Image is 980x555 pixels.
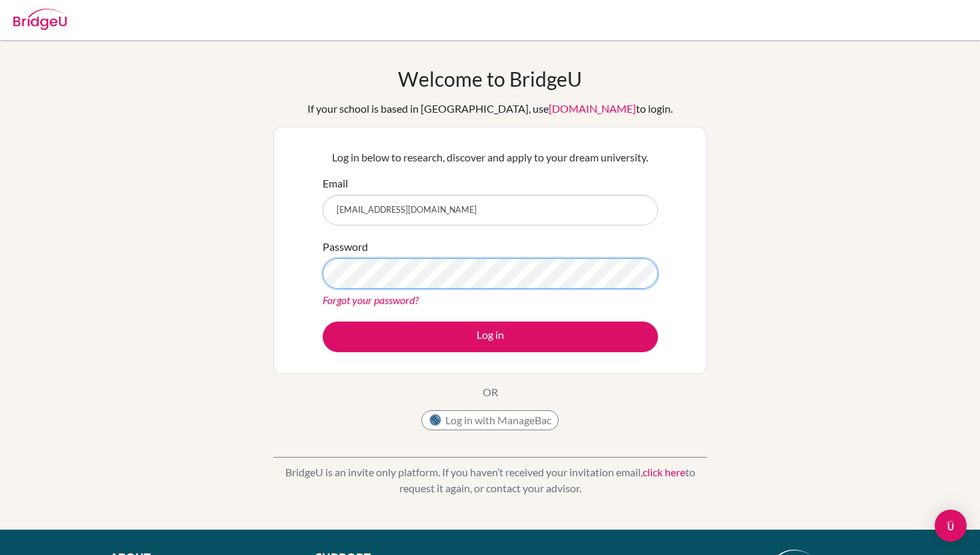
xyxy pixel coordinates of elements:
[323,322,658,352] button: Log in
[549,102,636,115] a: [DOMAIN_NAME]
[307,101,673,117] div: If your school is based in [GEOGRAPHIC_DATA], use to login.
[398,67,582,91] h1: Welcome to BridgeU
[421,410,559,430] button: Log in with ManageBac
[323,175,348,191] label: Email
[643,466,685,478] a: click here
[273,464,707,496] p: BridgeU is an invite only platform. If you haven’t received your invitation email, to request it ...
[323,294,419,306] a: Forgot your password?
[13,9,67,30] img: Bridge-U
[483,384,498,400] p: OR
[323,239,368,255] label: Password
[935,510,967,542] div: Open Intercom Messenger
[323,149,658,165] p: Log in below to research, discover and apply to your dream university.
